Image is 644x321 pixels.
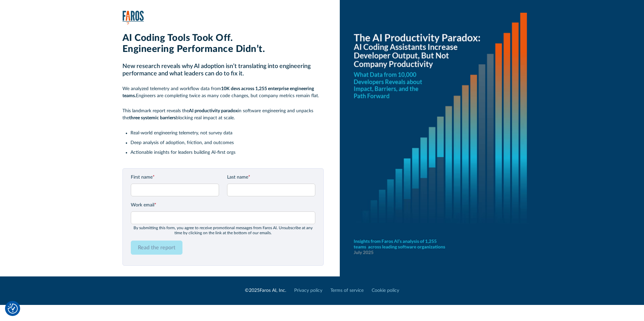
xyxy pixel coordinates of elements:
p: We analyzed telemetry and workflow data from Engineers are completing twice as many code changes,... [122,85,324,100]
label: Last name [227,174,315,181]
strong: AI productivity paradox [189,109,238,113]
form: Email Form [131,174,315,260]
li: Real-world engineering telemetry, not survey data [130,130,324,137]
label: First name [131,174,219,181]
input: Read the report [131,241,182,255]
button: Cookie Settings [8,304,18,314]
label: Work email [131,202,315,209]
strong: three systemic barriers [129,116,176,120]
div: By submitting this form, you agree to receive promotional messages from Faros Al. Unsubscribe at ... [131,226,315,235]
span: 2025 [249,288,260,293]
a: Cookie policy [372,287,399,294]
li: Actionable insights for leaders building AI-first orgs [130,149,324,156]
li: Deep analysis of adoption, friction, and outcomes [130,139,324,146]
h1: AI Coding Tools Took Off. [122,33,324,44]
div: © Faros AI, Inc. [245,287,286,294]
strong: 10K devs across 1,255 enterprise engineering teams. [122,86,314,98]
img: Revisit consent button [8,304,18,314]
a: Terms of service [330,287,364,294]
img: Faros Logo [122,11,144,24]
a: Privacy policy [294,287,322,294]
h2: New research reveals why AI adoption isn’t translating into engineering performance and what lead... [122,63,324,77]
p: This landmark report reveals the in software engineering and unpacks the blocking real impact at ... [122,108,324,122]
h1: Engineering Performance Didn’t. [122,44,324,55]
